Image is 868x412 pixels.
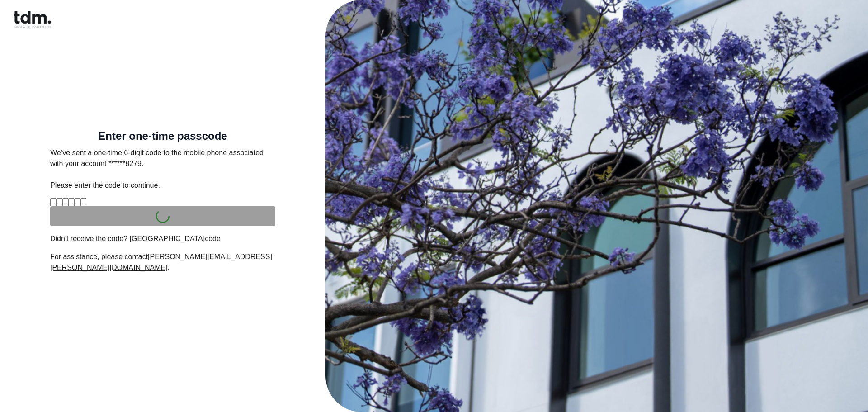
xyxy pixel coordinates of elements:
u: [PERSON_NAME][EMAIL_ADDRESS][PERSON_NAME][DOMAIN_NAME] [50,253,272,271]
input: Digit 4 [68,198,74,206]
input: Digit 5 [74,198,80,206]
input: Digit 2 [56,198,62,206]
p: For assistance, please contact . [50,251,275,273]
p: We’ve sent a one-time 6-digit code to the mobile phone associated with your account ******8279. P... [50,147,275,191]
a: code [205,235,221,242]
input: Digit 6 [80,198,86,206]
p: Didn't receive the code? [GEOGRAPHIC_DATA] [50,233,275,244]
input: Please enter verification code. Digit 1 [50,198,56,206]
input: Digit 3 [62,198,68,206]
h5: Enter one-time passcode [50,132,275,141]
